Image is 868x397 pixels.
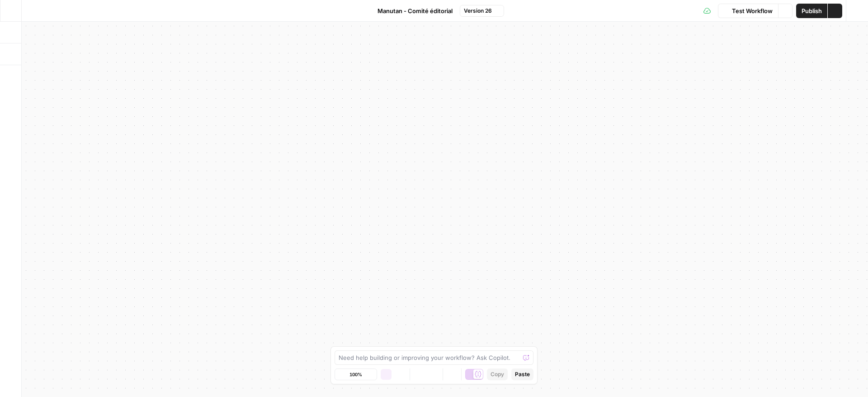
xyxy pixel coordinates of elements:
span: Publish [802,6,822,15]
span: 100% [349,371,362,378]
span: Test Workflow [732,6,773,15]
button: Version 26 [460,5,504,17]
button: Publish [796,4,827,18]
button: Paste [511,368,533,380]
span: Manutan - Comité éditorial [377,6,453,15]
span: Paste [515,370,530,378]
span: Copy [491,370,504,378]
span: Version 26 [464,7,492,15]
button: Manutan - Comité éditorial [364,4,458,18]
button: Copy [487,368,508,380]
button: Test Workflow [718,4,778,18]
